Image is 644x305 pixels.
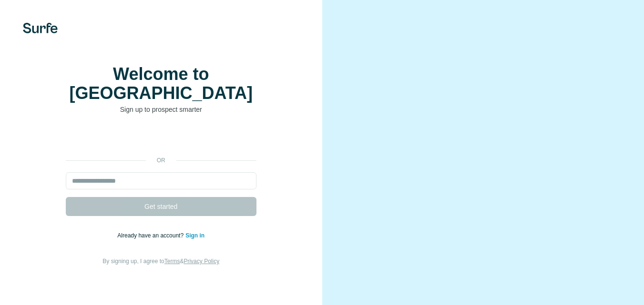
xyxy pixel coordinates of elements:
img: Surfe's logo [23,23,58,33]
iframe: Sign in with Google Button [61,128,261,149]
span: By signing up, I agree to & [102,258,219,265]
p: Sign up to prospect smarter [66,105,256,114]
a: Sign in [185,232,204,239]
h1: Welcome to [GEOGRAPHIC_DATA] [66,65,256,103]
a: Privacy Policy [184,258,219,265]
a: Terms [164,258,180,265]
p: or [146,156,176,165]
span: Already have an account? [117,232,185,239]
